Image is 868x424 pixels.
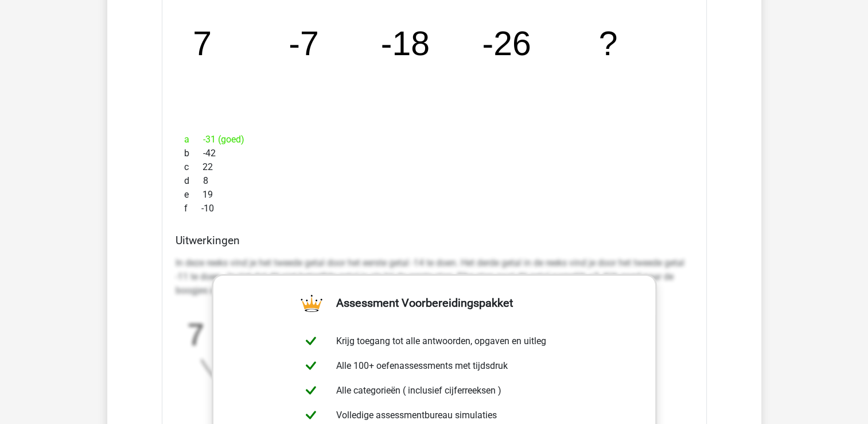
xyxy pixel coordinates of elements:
[176,133,693,147] div: -31 (goed)
[176,160,693,174] div: 22
[184,174,203,188] span: d
[184,160,203,174] span: c
[193,25,212,63] tspan: 7
[176,174,693,188] div: 8
[176,256,693,298] p: In deze reeks vind je het tweede getal door het eerste getal -14 te doen. Het derde getal in de r...
[176,188,693,202] div: 19
[184,133,203,147] span: a
[176,234,693,247] h4: Uitwerkingen
[482,25,531,63] tspan: -26
[176,147,693,160] div: -42
[176,202,693,215] div: -10
[381,25,430,63] tspan: -18
[600,25,618,63] tspan: ?
[184,202,201,215] span: f
[289,25,319,63] tspan: -7
[184,188,203,202] span: e
[184,147,203,160] span: b
[187,318,204,352] tspan: 7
